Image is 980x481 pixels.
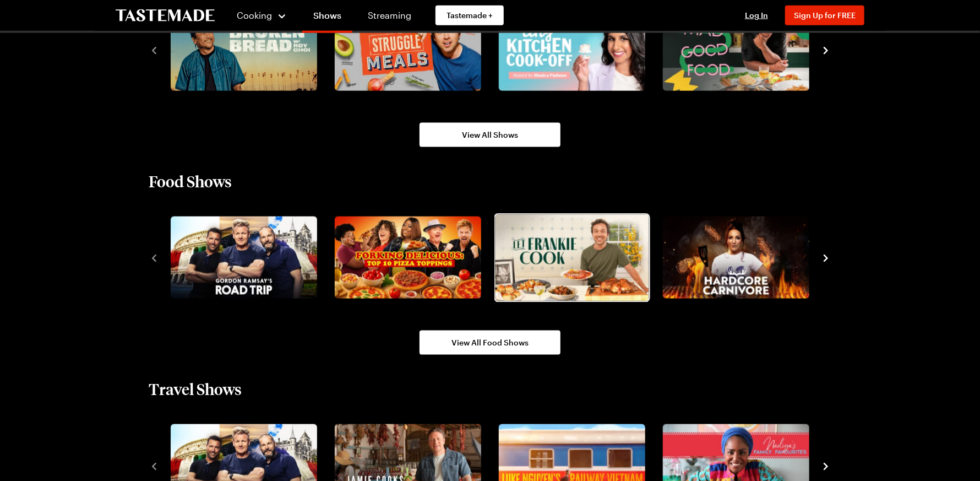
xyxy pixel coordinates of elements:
[166,213,330,302] div: 1 / 10
[820,251,831,264] button: navigate to next item
[237,10,273,20] span: Cooking
[330,213,494,302] div: 2 / 10
[149,43,160,56] button: navigate to previous item
[658,5,823,94] div: 4 / 8
[149,171,232,191] h2: Food Shows
[494,5,658,94] div: 3 / 8
[237,2,287,29] button: Cooking
[820,43,831,56] button: navigate to next item
[335,8,481,91] img: Struggle Meals
[495,214,649,301] img: Let Frankie Cook
[785,6,864,25] button: Sign Up for FREE
[149,251,160,264] button: navigate to previous item
[171,217,317,299] img: Gordon Ramsay's Road Trip
[462,129,518,140] span: View All Shows
[794,10,856,20] span: Sign Up for FREE
[658,213,823,302] div: 4 / 10
[497,8,643,91] a: Tiny Kitchen Cook-Off
[116,9,215,22] a: To Tastemade Home Page
[333,8,479,91] a: Struggle Meals
[330,5,494,94] div: 2 / 8
[499,8,645,91] img: Tiny Kitchen Cook-Off
[663,217,809,299] img: Hardcore Carnivore
[420,123,560,147] a: View All Shows
[663,8,809,91] img: Mad Good Food
[451,337,529,348] span: View All Food Shows
[661,217,807,299] a: Hardcore Carnivore
[149,459,160,472] button: navigate to previous item
[820,459,831,472] button: navigate to next item
[494,213,658,302] div: 3 / 10
[168,8,315,91] a: Broken Bread
[435,6,504,25] a: Tastemade +
[335,217,481,299] img: Forking Delicious: Top 10 Pizza Toppings
[149,379,242,399] h2: Travel Shows
[745,10,768,20] span: Log In
[171,8,317,91] img: Broken Bread
[333,217,479,299] a: Forking Delicious: Top 10 Pizza Toppings
[447,10,493,21] span: Tastemade +
[166,5,330,94] div: 1 / 8
[661,8,807,91] a: Mad Good Food
[497,217,643,299] a: Let Frankie Cook
[168,217,315,299] a: Gordon Ramsay's Road Trip
[420,331,560,355] a: View All Food Shows
[734,10,778,21] button: Log In
[302,2,352,33] a: Shows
